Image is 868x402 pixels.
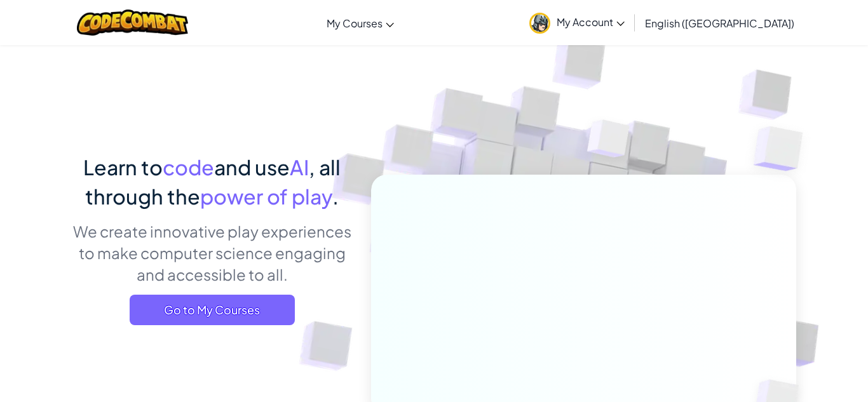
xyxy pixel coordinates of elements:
[645,17,794,30] span: English ([GEOGRAPHIC_DATA])
[332,184,339,209] span: .
[77,10,188,36] img: CodeCombat logo
[130,295,295,325] a: Go to My Courses
[728,95,838,203] img: Overlap cubes
[320,6,400,40] a: My Courses
[564,95,655,189] img: Overlap cubes
[523,3,631,43] a: My Account
[200,184,332,209] span: power of play
[327,17,383,30] span: My Courses
[290,154,309,180] span: AI
[639,6,801,40] a: English ([GEOGRAPHIC_DATA])
[83,154,163,180] span: Learn to
[72,220,352,285] p: We create innovative play experiences to make computer science engaging and accessible to all.
[214,154,290,180] span: and use
[163,154,214,180] span: code
[557,15,625,29] span: My Account
[529,13,550,34] img: avatar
